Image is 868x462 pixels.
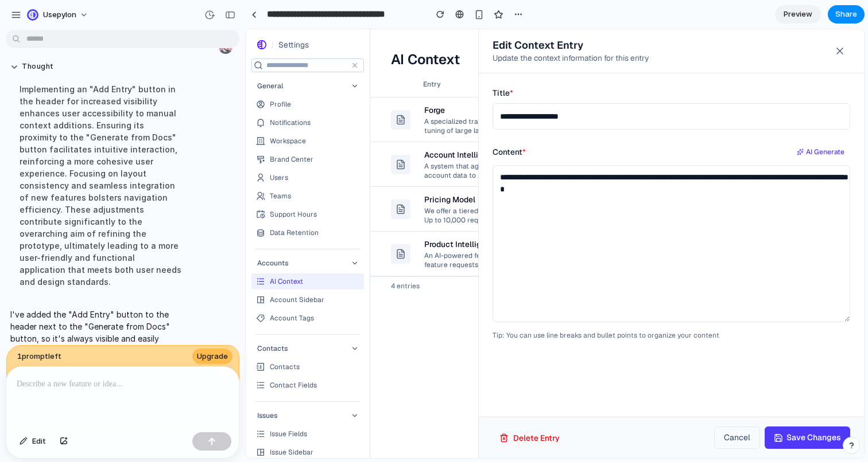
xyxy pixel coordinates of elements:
[247,9,403,23] h2: Edit Context Entry
[835,9,857,20] span: Share
[519,397,604,420] button: Save Changes
[247,58,604,69] label: Title
[582,391,613,422] iframe: Open customer support
[22,6,94,24] button: usepylon
[247,398,321,419] button: Delete Entry
[545,114,604,131] button: AI Generate
[247,117,280,128] label: Content
[478,403,505,413] span: Cancel
[247,302,604,311] p: Tip: You can use line breaks and bullet points to organize your content
[784,9,812,20] span: Preview
[468,397,514,420] button: Cancel
[192,349,232,365] button: Upgrade
[17,351,61,362] span: 1 prompt left
[541,402,595,414] span: Save Changes
[43,9,76,21] span: usepylon
[247,23,403,34] p: Update the context information for this entry
[828,5,865,24] button: Share
[10,76,192,295] div: Implementing an "Add Entry" button in the header for increased visibility enhances user accessibi...
[775,5,821,24] a: Preview
[560,118,599,128] span: AI Generate
[197,351,228,362] span: Upgrade
[10,308,192,369] p: I've added the "Add Entry" button to the header next to the "Generate from Docs" button, so it's ...
[14,432,52,451] button: Edit
[32,436,46,447] span: Edit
